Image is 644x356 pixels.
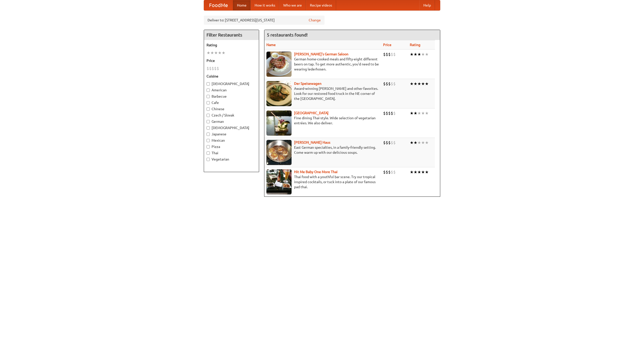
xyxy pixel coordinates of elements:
p: Award-winning [PERSON_NAME] and other favorites. Look for our restored food truck in the NE corne... [266,86,379,101]
li: ★ [421,140,425,145]
li: ★ [410,169,414,175]
input: Chinese [207,107,210,111]
li: ★ [417,81,421,87]
li: $ [388,140,391,145]
a: Home [233,0,251,10]
li: ★ [410,140,414,145]
div: Deliver to: [STREET_ADDRESS][US_STATE] [204,16,325,25]
li: $ [393,140,396,145]
li: $ [207,66,209,71]
h5: Price [207,58,256,63]
input: [DEMOGRAPHIC_DATA] [207,126,210,130]
li: $ [388,81,391,87]
input: Vegetarian [207,158,210,161]
li: ★ [218,50,222,56]
input: Mexican [207,139,210,142]
label: Czech / Slovak [207,113,256,118]
label: Chinese [207,106,256,111]
li: $ [386,140,388,145]
p: German home-cooked meals and fifty-eight different beers on tap. To get more authentic, you'd nee... [266,57,379,72]
input: Japanese [207,133,210,136]
li: ★ [417,140,421,145]
li: $ [393,81,396,87]
label: [DEMOGRAPHIC_DATA] [207,125,256,130]
li: $ [386,169,388,175]
li: $ [388,169,391,175]
label: [DEMOGRAPHIC_DATA] [207,81,256,86]
li: ★ [414,169,417,175]
label: Mexican [207,138,256,143]
li: $ [383,110,386,116]
li: $ [393,52,396,57]
li: ★ [207,50,210,56]
li: ★ [414,110,417,116]
li: $ [383,169,386,175]
li: ★ [417,110,421,116]
li: ★ [410,52,414,57]
li: $ [383,140,386,145]
label: Barbecue [207,94,256,99]
p: Thai food with a youthful bar scene. Try our tropical inspired cocktails, or tuck into a plate of... [266,174,379,189]
li: $ [391,140,393,145]
li: $ [388,110,391,116]
label: Cafe [207,100,256,105]
li: $ [388,52,391,57]
li: $ [383,52,386,57]
a: [PERSON_NAME]'s German Saloon [294,52,348,56]
a: Name [266,43,276,47]
li: ★ [414,81,417,87]
li: ★ [414,140,417,145]
label: American [207,88,256,93]
input: Barbecue [207,95,210,98]
li: $ [209,66,212,71]
a: How it works [251,0,279,10]
a: Der Speisewagen [294,82,321,86]
li: $ [391,81,393,87]
li: $ [391,52,393,57]
li: ★ [222,50,225,56]
li: ★ [425,169,429,175]
input: Czech / Slovak [207,114,210,117]
input: German [207,120,210,123]
input: Pizza [207,145,210,148]
a: Recipe videos [306,0,336,10]
li: $ [391,169,393,175]
li: ★ [421,81,425,87]
a: FoodMe [204,0,233,10]
li: $ [391,110,393,116]
li: ★ [417,52,421,57]
a: [GEOGRAPHIC_DATA] [294,111,329,115]
a: Hit Me Baby One More Thai [294,170,338,174]
li: $ [217,66,219,71]
img: esthers.jpg [266,52,292,77]
li: $ [393,169,396,175]
li: $ [383,81,386,87]
li: ★ [210,50,214,56]
li: $ [386,52,388,57]
img: babythai.jpg [266,169,292,194]
li: $ [393,110,396,116]
img: kohlhaus.jpg [266,140,292,165]
li: ★ [421,52,425,57]
h4: Filter Restaurants [204,30,259,40]
a: Price [383,43,391,47]
li: ★ [417,169,421,175]
input: Cafe [207,101,210,104]
input: American [207,89,210,92]
input: [DEMOGRAPHIC_DATA] [207,82,210,86]
li: $ [386,81,388,87]
img: satay.jpg [266,110,292,136]
li: $ [386,110,388,116]
a: Rating [410,43,420,47]
b: [PERSON_NAME] Haus [294,140,330,144]
a: Change [309,18,321,23]
li: $ [214,66,217,71]
label: Pizza [207,144,256,149]
li: ★ [425,81,429,87]
label: Vegetarian [207,157,256,162]
li: ★ [425,140,429,145]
